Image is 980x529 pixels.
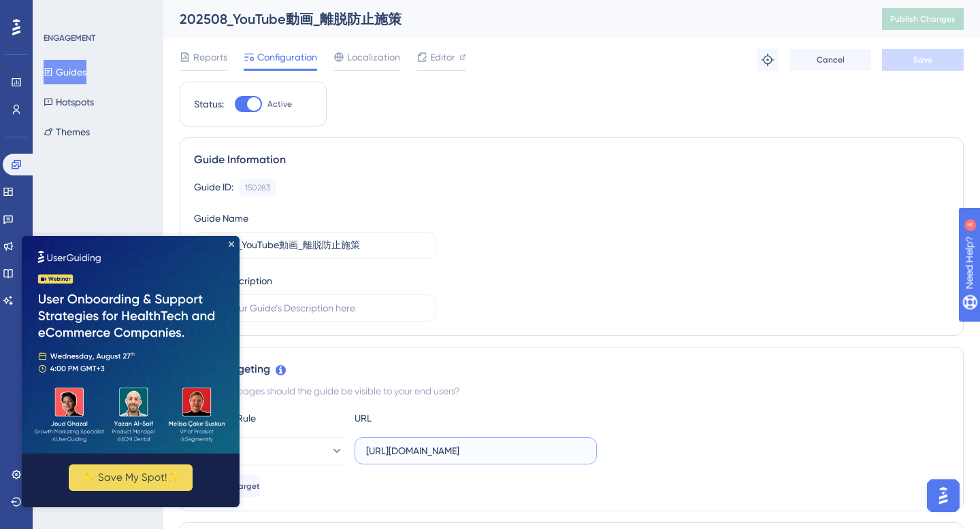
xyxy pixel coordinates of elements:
span: Localization [347,49,400,65]
span: Configuration [257,49,317,65]
input: Type your Guide’s Description here [206,301,425,315]
div: 202508_YouTube動画_離脱防止施策 [180,10,848,29]
input: Type your Guide’s Name here [206,238,425,253]
button: Guides [44,60,86,84]
input: yourwebsite.com/path [366,443,585,458]
button: Themes [44,120,90,144]
div: 150283 [245,182,270,193]
button: contains [194,437,344,464]
div: On which pages should the guide be visible to your end users? [194,383,949,399]
div: Guide Name [194,210,248,226]
div: Page Targeting [194,361,949,377]
button: Publish Changes [882,8,964,30]
span: Publish Changes [890,14,955,24]
button: Save [882,49,964,71]
div: Guide ID: [194,179,233,197]
span: Save [913,54,932,65]
button: Cancel [789,49,871,71]
div: Status: [194,96,224,112]
div: Choose A Rule [194,410,344,426]
div: URL [355,410,504,426]
div: Guide Information [194,152,949,168]
iframe: UserGuiding AI Assistant Launcher [923,475,964,516]
button: Hotspots [44,90,94,114]
span: Active [267,99,292,109]
span: Cancel [817,54,845,65]
div: Close Preview [207,5,212,11]
span: Reports [193,49,227,65]
span: Need Help? [32,3,85,20]
div: ENGAGEMENT [44,33,95,44]
div: 4 [95,7,99,18]
button: ✨ Save My Spot!✨ [47,228,171,255]
span: Editor [430,49,455,65]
